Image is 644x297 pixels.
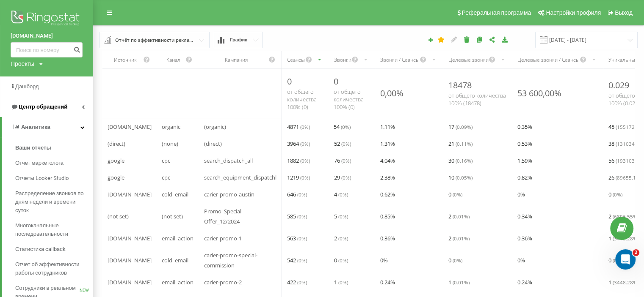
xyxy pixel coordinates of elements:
[334,122,351,132] span: 54
[501,36,509,42] i: Скачать отчет
[380,277,395,287] span: 0.24 %
[448,79,472,91] span: 18478
[453,191,462,198] span: ( 0 %)
[287,211,307,221] span: 585
[476,36,483,42] i: Копировать отчет
[108,211,129,221] span: (not set)
[204,206,277,226] span: Promo_Special Offer_12/2024
[11,32,83,40] a: [DOMAIN_NAME]
[334,172,351,183] span: 29
[230,37,247,43] span: График
[448,155,473,166] span: 30
[438,36,445,42] i: Этот отчет будет загружен первым при открытии Аналитики. Вы можете назначить любой другой ваш отч...
[2,117,93,137] a: Аналитика
[204,233,242,243] span: carier-promo-1
[15,144,51,152] span: Ваши отчеты
[300,123,310,130] span: ( 0 %)
[162,155,170,166] span: cpc
[15,245,66,253] span: Статистика callback
[334,88,363,111] span: от общего количества 100% ( 0 )
[341,123,351,130] span: ( 0 %)
[448,255,462,265] span: 0
[287,88,317,111] span: от общего количества 100% ( 0 )
[613,213,638,220] span: ( 6896.55 %)
[517,189,525,199] span: 0 %
[517,155,532,166] span: 1.59 %
[608,211,638,221] span: 2
[608,277,638,287] span: 1
[380,233,395,243] span: 0.36 %
[334,277,348,287] span: 1
[204,56,268,63] div: Кампания
[334,189,348,199] span: 4
[297,235,307,242] span: ( 0 %)
[162,233,193,243] span: email_action
[462,9,531,16] span: Реферальная программа
[162,122,180,132] span: organic
[456,157,473,164] span: ( 0.16 %)
[162,255,188,265] span: cold_email
[300,174,310,181] span: ( 0 %)
[341,174,351,181] span: ( 0 %)
[287,233,307,243] span: 563
[380,189,395,199] span: 0.62 %
[380,139,395,149] span: 1.31 %
[204,122,226,132] span: (organic)
[297,191,307,198] span: ( 0 %)
[297,213,307,220] span: ( 0 %)
[108,233,152,243] span: [DOMAIN_NAME]
[608,255,622,265] span: 0
[15,242,93,257] a: Статистика callback
[341,157,351,164] span: ( 0 %)
[338,257,348,264] span: ( 0 %)
[456,174,473,181] span: ( 0.05 %)
[287,255,307,265] span: 542
[297,279,307,286] span: ( 0 %)
[162,277,193,287] span: email_action
[380,155,395,166] span: 4.04 %
[453,279,470,286] span: ( 0.01 %)
[204,250,277,270] span: carier-promo-special-commission
[15,257,93,281] a: Отчет об эффективности работы сотрудников
[15,260,89,277] span: Отчет об эффективности работы сотрудников
[338,213,348,220] span: ( 0 %)
[334,211,348,221] span: 5
[297,257,307,264] span: ( 0 %)
[517,277,532,287] span: 0.24 %
[463,36,470,42] i: Удалить отчет
[15,159,64,167] span: Отчет маркетолога
[287,56,305,63] div: Сеансы
[456,123,473,130] span: ( 0.09 %)
[334,233,348,243] span: 2
[380,172,395,183] span: 2.38 %
[115,35,195,45] div: Отчёт по эффективности рекламных кампаний
[108,122,152,132] span: [DOMAIN_NAME]
[15,189,89,215] span: Распределение звонков по дням недели и времени суток
[15,218,93,242] a: Многоканальные последовательности
[448,189,462,199] span: 0
[287,277,307,287] span: 422
[204,189,254,199] span: carier-promo-austin
[633,249,639,256] span: 2
[11,42,83,57] input: Поиск по номеру
[517,56,580,63] div: Целевые звонки / Сеансы
[517,122,532,132] span: 0.35 %
[204,172,276,183] span: search_equipment_dispatchl
[204,155,253,166] span: search_dispatch_all
[287,155,310,166] span: 1882
[448,277,470,287] span: 1
[287,139,310,149] span: 3964
[517,139,532,149] span: 0.53 %
[287,189,307,199] span: 646
[517,172,532,183] span: 0.82 %
[338,279,348,286] span: ( 0 %)
[428,37,434,42] i: Создать отчет
[517,87,561,99] div: 53 600,00%
[338,191,348,198] span: ( 0 %)
[517,233,532,243] span: 0.36 %
[341,140,351,147] span: ( 0 %)
[613,279,638,286] span: ( 3448.28 %)
[380,122,395,132] span: 1.11 %
[453,213,470,220] span: ( 0.01 %)
[517,255,525,265] span: 0 %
